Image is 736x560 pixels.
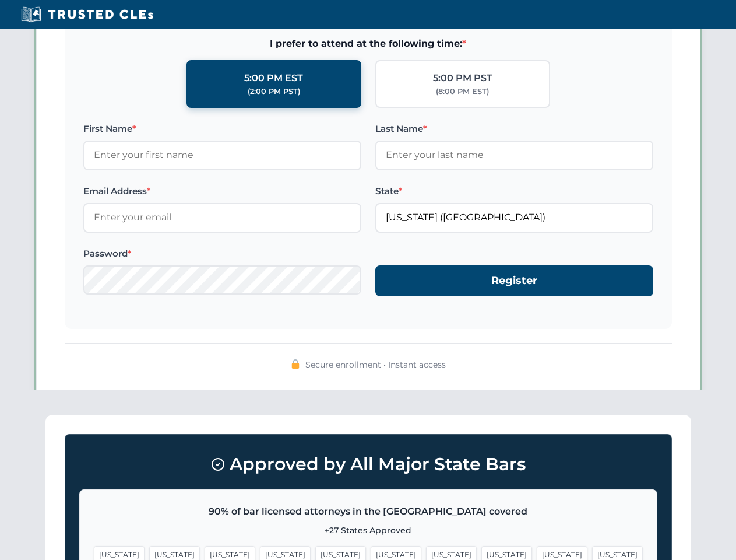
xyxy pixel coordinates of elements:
[83,247,361,261] label: Password
[94,524,643,537] p: +27 States Approved
[79,449,657,480] h3: Approved by All Major State Bars
[83,203,361,232] input: Enter your email
[83,141,361,170] input: Enter your first name
[375,141,653,170] input: Enter your last name
[375,265,653,296] button: Register
[248,86,300,97] div: (2:00 PM PST)
[83,184,361,198] label: Email Address
[433,71,492,86] div: 5:00 PM PST
[83,122,361,136] label: First Name
[17,6,157,23] img: Trusted CLEs
[375,184,653,198] label: State
[375,122,653,136] label: Last Name
[94,504,643,519] p: 90% of bar licensed attorneys in the [GEOGRAPHIC_DATA] covered
[305,358,446,371] span: Secure enrollment • Instant access
[244,71,303,86] div: 5:00 PM EST
[436,86,489,97] div: (8:00 PM EST)
[291,359,300,369] img: 🔒
[83,36,653,51] span: I prefer to attend at the following time:
[375,203,653,232] input: Florida (FL)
